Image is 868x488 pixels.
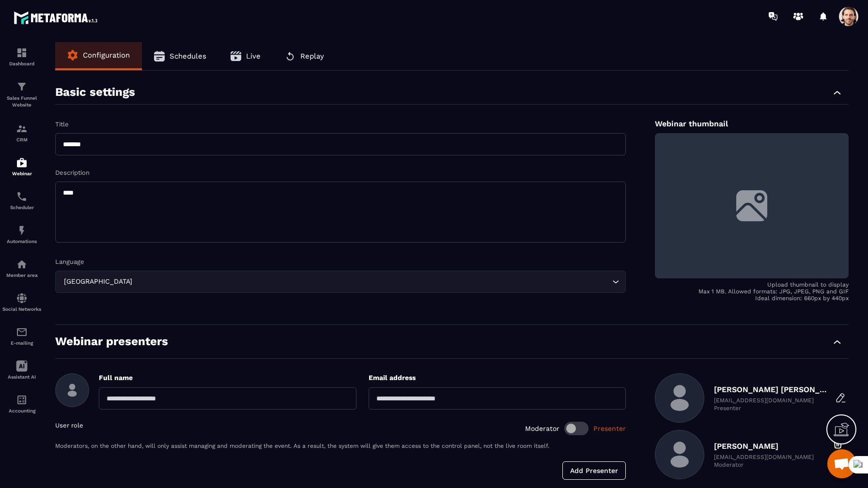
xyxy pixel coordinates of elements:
[16,47,28,59] img: formation
[714,385,830,394] p: [PERSON_NAME] [PERSON_NAME]
[2,150,41,183] a: automationsautomationsWebinar
[655,295,849,302] p: Ideal dimension: 660px by 440px
[16,259,28,270] img: automations
[16,81,28,92] img: formation
[2,387,41,421] a: accountantaccountantAccounting
[2,306,41,312] p: Social Networks
[562,461,626,480] button: Add Presenter
[2,239,41,244] p: Automations
[16,292,28,304] img: social-network
[2,251,41,285] a: automationsautomationsMember area
[99,373,356,382] p: Full name
[2,95,41,108] p: Sales Funnel Website
[55,422,83,435] p: User role
[16,394,28,406] img: accountant
[218,42,273,70] button: Live
[55,258,84,265] label: Language
[369,373,626,382] p: Email address
[55,42,142,68] button: Configuration
[16,157,28,168] img: automations
[2,340,41,346] p: E-mailing
[2,319,41,353] a: emailemailE-mailing
[170,52,206,61] span: Schedules
[55,121,69,128] label: Title
[655,288,849,295] p: Max 1 MB. Allowed formats: JPG, JPEG, PNG and GIF
[2,40,41,74] a: formationformationDashboard
[55,335,168,349] p: Webinar presenters
[14,9,101,27] img: logo
[2,217,41,251] a: automationsautomationsAutomations
[2,205,41,210] p: Scheduler
[2,116,41,150] a: formationformationCRM
[2,171,41,176] p: Webinar
[525,425,559,432] span: Moderator
[2,61,41,66] p: Dashboard
[55,169,90,176] label: Description
[2,408,41,413] p: Accounting
[593,425,626,432] span: Presenter
[2,137,41,142] p: CRM
[16,191,28,202] img: scheduler
[2,374,41,380] p: Assistant AI
[714,397,830,404] p: [EMAIL_ADDRESS][DOMAIN_NAME]
[655,281,849,288] p: Upload thumbnail to display
[16,123,28,135] img: formation
[16,326,28,338] img: email
[2,273,41,278] p: Member area
[55,271,626,293] div: Search for option
[655,119,849,128] p: Webinar thumbnail
[714,405,830,412] p: Presenter
[55,442,626,449] p: Moderators, on the other hand, will only assist managing and moderating the event. As a result, t...
[246,52,261,61] span: Live
[273,42,336,70] button: Replay
[16,225,28,236] img: automations
[142,42,218,70] button: Schedules
[2,183,41,217] a: schedulerschedulerScheduler
[2,74,41,116] a: formationformationSales Funnel Website
[62,276,134,287] span: [GEOGRAPHIC_DATA]
[83,51,130,60] span: Configuration
[134,276,610,287] input: Search for option
[714,454,814,460] p: [EMAIL_ADDRESS][DOMAIN_NAME]
[827,449,856,478] div: Mở cuộc trò chuyện
[2,285,41,319] a: social-networksocial-networkSocial Networks
[714,461,814,468] p: Moderator
[55,85,135,99] p: Basic settings
[300,52,324,61] span: Replay
[714,442,814,451] p: [PERSON_NAME]
[2,353,41,387] a: Assistant AI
